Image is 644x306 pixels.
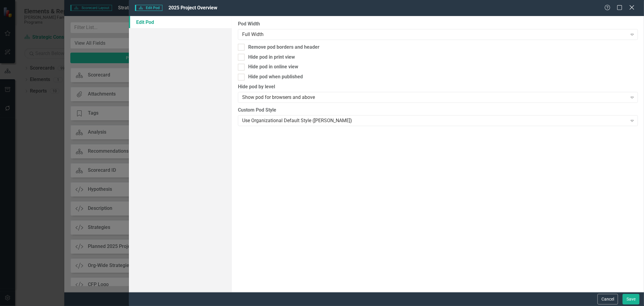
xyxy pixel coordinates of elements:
[135,5,162,11] span: Edit Pod
[238,83,638,90] label: Hide pod by level
[248,54,295,61] div: Hide pod in print view
[623,294,639,304] button: Save
[129,16,232,28] a: Edit Pod
[248,63,298,70] div: Hide pod in online view
[242,31,627,38] div: Full Width
[168,5,217,11] span: 2025 Project Overview
[598,294,618,304] button: Cancel
[242,94,627,101] div: Show pod for browsers and above
[238,107,638,114] label: Custom Pod Style
[242,117,627,124] div: Use Organizational Default Style ([PERSON_NAME])
[248,44,319,51] div: Remove pod borders and header
[248,73,303,80] div: Hide pod when published
[238,21,638,28] label: Pod Width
